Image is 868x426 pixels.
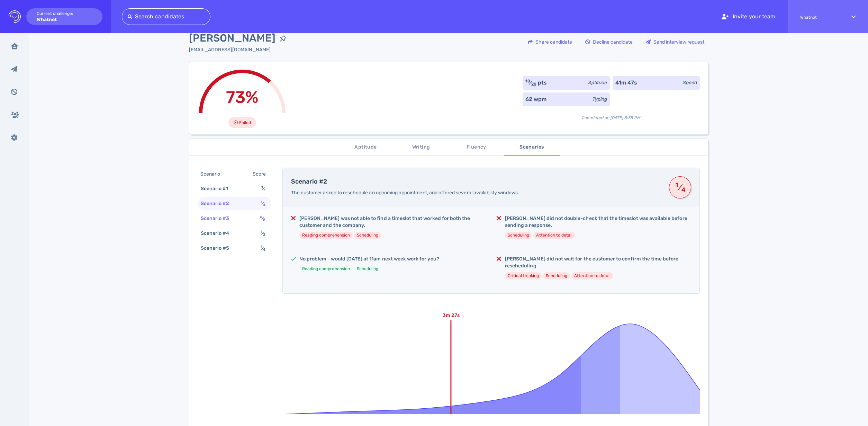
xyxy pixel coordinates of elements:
[239,118,251,127] span: Failed
[261,230,265,236] span: ⁄
[226,87,259,107] span: 73%
[263,218,265,222] sub: 8
[543,272,570,279] li: Scheduling
[683,79,697,86] div: Speed
[263,232,265,237] sub: 3
[533,232,575,239] li: Attention to detail
[261,245,265,251] span: ⁄
[263,247,265,252] sub: 4
[354,232,381,239] li: Scheduling
[291,178,661,186] h4: Scenario #2
[505,272,542,279] li: Critical thinking
[525,79,547,87] div: ⁄ pts
[453,143,500,152] span: Fluency
[508,143,555,152] span: Scenarios
[505,232,532,239] li: Scheduling
[354,265,381,273] li: Scheduling
[800,15,839,20] span: Whatnot
[398,143,445,152] span: Writing
[199,213,238,223] div: Scenario #3
[525,79,530,83] sup: 10
[264,188,265,192] sub: 1
[261,185,263,189] sup: 1
[261,245,262,249] sup: 1
[261,200,262,204] sup: 1
[199,228,238,238] div: Scenario #4
[299,256,439,263] h5: No problem - would [DATE] at 11am next week work for you?
[199,198,238,208] div: Scenario #2
[260,215,265,221] span: ⁄
[291,190,519,196] span: The customer asked to reschedule an upcoming appointment, and offered several availability windows.
[681,189,686,190] sub: 4
[299,232,353,239] li: Reading comprehension
[615,79,637,87] div: 41m 47s
[261,230,262,234] sup: 1
[523,109,700,121] div: Completed on [DATE] 8:35 PM
[505,215,691,229] h5: [PERSON_NAME] did not double-check that the timeslot was available before sending a response.
[260,215,262,219] sup: 6
[524,34,576,50] button: Share candidate
[199,243,238,253] div: Scenario #5
[251,169,270,179] div: Score
[581,34,636,50] button: Decline candidate
[531,82,536,87] sub: 20
[674,184,679,186] sup: 1
[442,312,459,318] text: 3m 27s
[642,34,708,50] button: Send interview request
[571,272,613,279] li: Attention to detail
[299,215,486,229] h5: [PERSON_NAME] was not able to find a timeslot that worked for both the customer and the company.
[505,256,691,269] h5: [PERSON_NAME] did not wait for the customer to confirm the time before rescheduling.
[525,95,546,104] div: 62 wpm
[263,203,265,207] sub: 4
[299,265,353,273] li: Reading comprehension
[342,143,389,152] span: Aptitude
[199,169,228,179] div: Scenario
[261,186,265,192] span: ⁄
[261,201,265,206] span: ⁄
[199,184,237,194] div: Scenario #1
[189,46,291,53] div: Click to copy the email address
[642,34,708,50] div: Send interview request
[189,30,275,46] span: [PERSON_NAME]
[582,34,636,50] div: Decline candidate
[674,181,686,194] span: ⁄
[593,96,607,103] div: Typing
[588,79,607,86] div: Aptitude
